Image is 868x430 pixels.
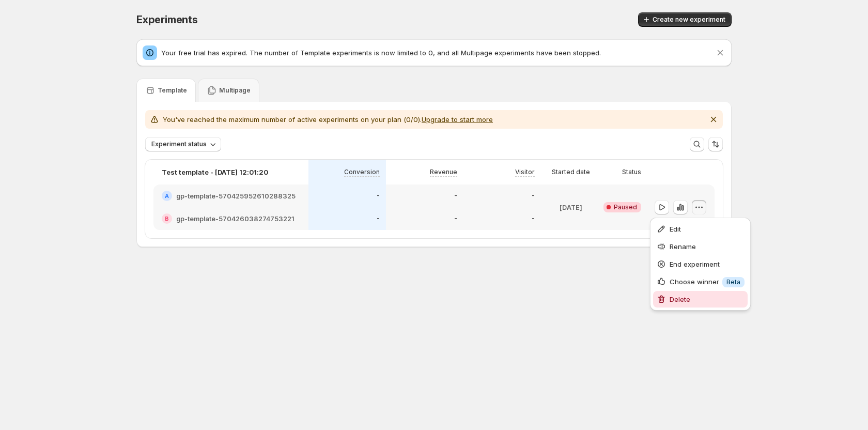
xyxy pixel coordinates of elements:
span: Delete [670,295,690,303]
button: Sort the results [708,137,723,151]
h2: gp-template-570426038274753221 [176,213,295,224]
span: Edit [670,225,681,233]
span: End experiment [670,260,720,268]
button: Experiment status [145,137,221,151]
p: Visitor [515,168,535,176]
p: You've reached the maximum number of active experiments on your plan (0/0). [163,114,493,125]
button: Dismiss notification [713,45,727,60]
p: Multipage [219,86,251,95]
h2: B [165,216,169,222]
button: End experiment [653,256,748,272]
p: Test template - [DATE] 12:01:20 [162,167,268,177]
p: - [377,214,380,223]
p: - [532,214,535,223]
button: Rename [653,238,748,255]
p: Your free trial has expired. The number of Template experiments is now limited to 0, and all Mult... [161,48,715,58]
span: Experiments [136,13,198,26]
p: Revenue [430,168,457,176]
h2: gp-template-570425952610288325 [176,191,296,201]
button: Delete [653,291,748,308]
button: Edit [653,221,748,237]
p: Conversion [344,168,380,176]
span: Paused [614,203,637,211]
span: Create new experiment [653,16,725,24]
p: Status [622,168,641,176]
button: Create new experiment [638,12,732,27]
p: Template [158,86,187,95]
span: Beta [726,278,740,286]
p: - [377,192,380,200]
span: Experiment status [151,140,207,148]
span: Rename [670,242,696,251]
p: - [532,192,535,200]
button: Dismiss notification [706,112,721,127]
p: - [454,192,457,200]
p: [DATE] [560,202,582,212]
h2: A [165,193,169,199]
button: Choose winnerInfoBeta [653,273,748,290]
button: Upgrade to start more [422,115,493,124]
p: - [454,214,457,223]
span: Choose winner [670,278,719,286]
p: Started date [552,168,590,176]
